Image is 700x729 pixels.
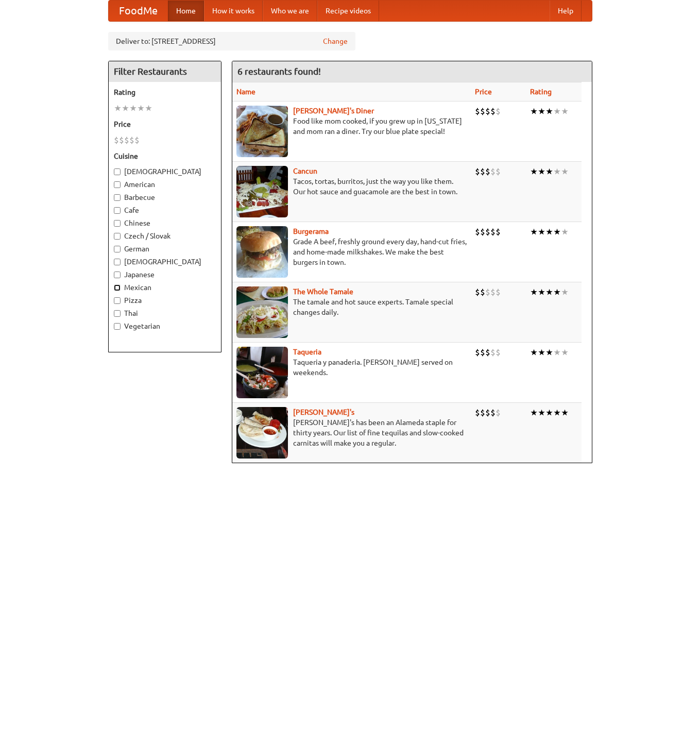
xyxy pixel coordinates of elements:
[475,407,480,418] li: $
[538,106,545,117] li: ★
[530,226,538,238] li: ★
[475,226,480,238] li: $
[490,106,496,117] li: $
[114,269,216,280] label: Japanese
[263,1,317,21] a: Who we are
[530,347,538,358] li: ★
[134,134,140,146] li: $
[561,347,569,358] li: ★
[485,407,490,418] li: $
[490,166,496,177] li: $
[129,134,134,146] li: $
[561,226,569,238] li: ★
[236,417,467,448] p: [PERSON_NAME]'s has been an Alameda staple for thirty years. Our list of fine tequilas and slow-c...
[236,236,467,267] p: Grade A beef, freshly ground every day, hand-cut fries, and home-made milkshakes. We make the bes...
[293,408,354,416] a: [PERSON_NAME]'s
[145,103,152,114] li: ★
[317,1,379,21] a: Recipe videos
[561,106,569,117] li: ★
[480,407,485,418] li: $
[293,287,353,296] a: The Whole Tamale
[114,134,119,146] li: $
[114,220,121,227] input: Chinese
[114,87,216,97] h5: Rating
[475,166,480,177] li: $
[561,166,569,177] li: ★
[545,407,553,418] li: ★
[485,106,490,117] li: $
[236,88,255,96] a: Name
[530,88,552,96] a: Rating
[496,347,501,358] li: $
[545,286,553,298] li: ★
[114,233,121,240] input: Czech / Slovak
[114,272,121,278] input: Japanese
[550,1,582,21] a: Help
[114,151,216,161] h5: Cuisine
[114,181,121,188] input: American
[490,286,496,298] li: $
[553,106,561,117] li: ★
[545,166,553,177] li: ★
[530,166,538,177] li: ★
[114,205,216,215] label: Cafe
[236,357,467,378] p: Taqueria y panaderia. [PERSON_NAME] served on weekends.
[553,347,561,358] li: ★
[114,259,121,265] input: [DEMOGRAPHIC_DATA]
[129,103,137,114] li: ★
[114,284,121,291] input: Mexican
[124,134,129,146] li: $
[485,166,490,177] li: $
[538,166,545,177] li: ★
[293,167,317,175] a: Cancun
[553,166,561,177] li: ★
[475,347,480,358] li: $
[236,347,288,398] img: taqueria.jpg
[496,407,501,418] li: $
[109,61,221,82] h4: Filter Restaurants
[530,407,538,418] li: ★
[475,106,480,117] li: $
[530,286,538,298] li: ★
[204,1,263,21] a: How it works
[114,323,121,330] input: Vegetarian
[114,179,216,190] label: American
[293,227,329,235] a: Burgerama
[114,103,122,114] li: ★
[168,1,204,21] a: Home
[496,106,501,117] li: $
[114,244,216,254] label: German
[496,286,501,298] li: $
[480,347,485,358] li: $
[485,347,490,358] li: $
[293,107,374,115] a: [PERSON_NAME]'s Diner
[538,226,545,238] li: ★
[114,297,121,304] input: Pizza
[108,32,355,50] div: Deliver to: [STREET_ADDRESS]
[485,226,490,238] li: $
[561,407,569,418] li: ★
[496,226,501,238] li: $
[114,218,216,228] label: Chinese
[561,286,569,298] li: ★
[538,407,545,418] li: ★
[475,88,492,96] a: Price
[545,226,553,238] li: ★
[114,192,216,202] label: Barbecue
[323,36,348,46] a: Change
[114,257,216,267] label: [DEMOGRAPHIC_DATA]
[114,246,121,252] input: German
[538,286,545,298] li: ★
[236,176,467,197] p: Tacos, tortas, burritos, just the way you like them. Our hot sauce and guacamole are the best in ...
[114,310,121,317] input: Thai
[114,168,121,175] input: [DEMOGRAPHIC_DATA]
[119,134,124,146] li: $
[480,166,485,177] li: $
[545,106,553,117] li: ★
[293,348,321,356] b: Taqueria
[122,103,129,114] li: ★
